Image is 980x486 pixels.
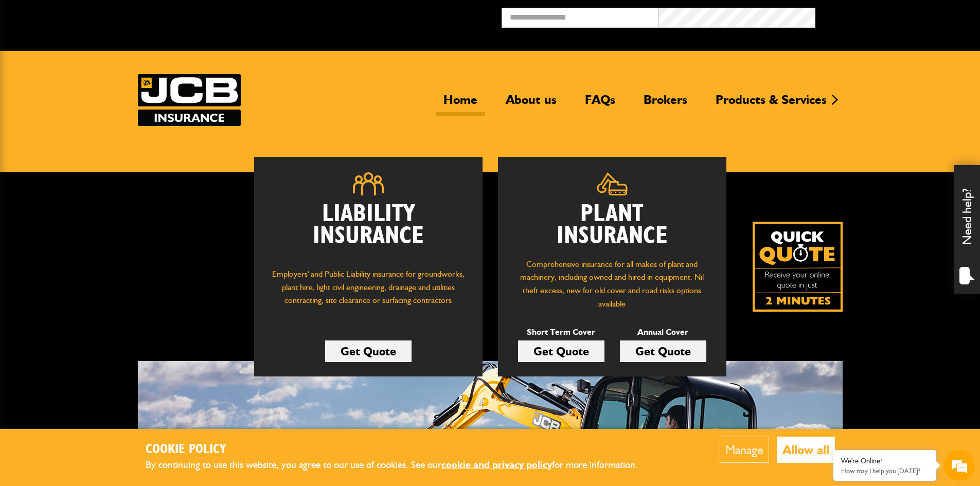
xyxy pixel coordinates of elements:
div: We're Online! [841,457,929,465]
a: Products & Services [708,92,834,116]
p: By continuing to use this website, you agree to our use of cookies. See our for more information. [146,457,655,473]
p: Employers' and Public Liability insurance for groundworks, plant hire, light civil engineering, d... [270,267,467,317]
img: Quick Quote [753,222,843,312]
a: Get Quote [518,340,604,362]
p: Annual Cover [620,326,706,339]
img: JCB Insurance Services logo [138,74,241,126]
h2: Cookie Policy [146,442,655,458]
a: JCB Insurance Services [138,74,241,126]
button: Broker Login [815,8,972,24]
div: Need help? [954,165,980,294]
button: Allow all [777,437,835,463]
a: Home [436,92,485,116]
button: Manage [720,437,769,463]
a: About us [498,92,564,116]
a: FAQs [577,92,623,116]
p: Short Term Cover [518,326,604,339]
a: Get your insurance quote isn just 2-minutes [753,222,843,312]
a: Get Quote [325,340,412,362]
p: How may I help you today? [841,467,929,475]
a: Get Quote [620,340,706,362]
h2: Liability Insurance [270,203,467,258]
a: Brokers [636,92,695,116]
h2: Plant Insurance [513,203,711,247]
p: Comprehensive insurance for all makes of plant and machinery, including owned and hired in equipm... [513,258,711,310]
a: cookie and privacy policy [441,459,552,471]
